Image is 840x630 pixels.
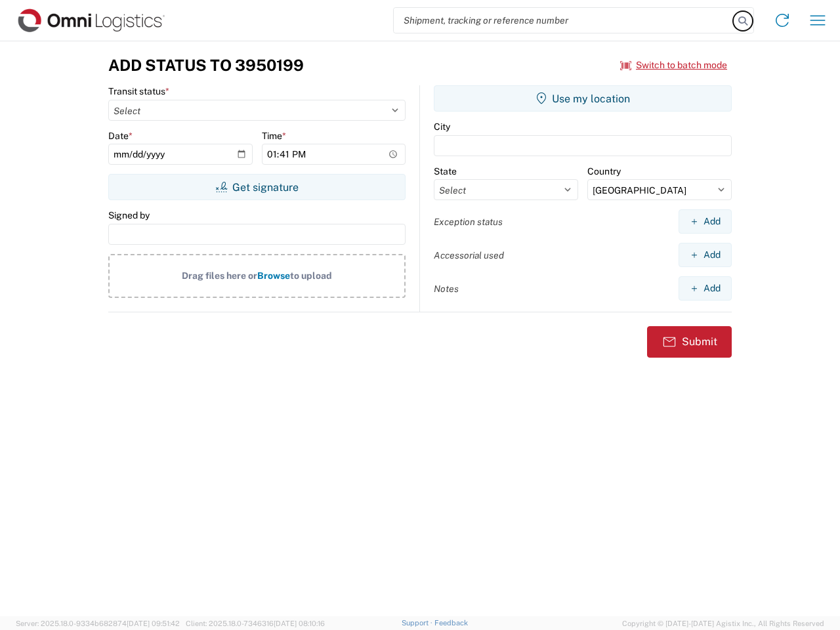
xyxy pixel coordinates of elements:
span: Drag files here or [182,270,257,281]
input: Shipment, tracking or reference number [394,8,734,33]
span: Server: 2025.18.0-9334b682874 [16,619,180,627]
button: Switch to batch mode [620,54,727,76]
span: to upload [290,270,332,281]
button: Use my location [434,85,732,112]
button: Add [679,243,732,267]
a: Support [402,619,434,627]
h3: Add Status to 3950199 [108,56,304,75]
span: Client: 2025.18.0-7346316 [186,619,325,627]
span: [DATE] 09:51:42 [127,619,180,627]
label: Time [262,130,286,142]
label: Notes [434,283,459,295]
label: Date [108,130,133,142]
label: Exception status [434,216,503,228]
button: Get signature [108,174,406,200]
a: Feedback [434,619,468,627]
label: Accessorial used [434,249,504,261]
button: Submit [647,326,732,358]
span: Browse [257,270,290,281]
label: Country [587,165,621,177]
span: Copyright © [DATE]-[DATE] Agistix Inc., All Rights Reserved [622,618,824,629]
button: Add [679,276,732,301]
button: Add [679,209,732,234]
span: [DATE] 08:10:16 [274,619,325,627]
label: City [434,121,450,133]
label: Signed by [108,209,150,221]
label: State [434,165,457,177]
label: Transit status [108,85,169,97]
